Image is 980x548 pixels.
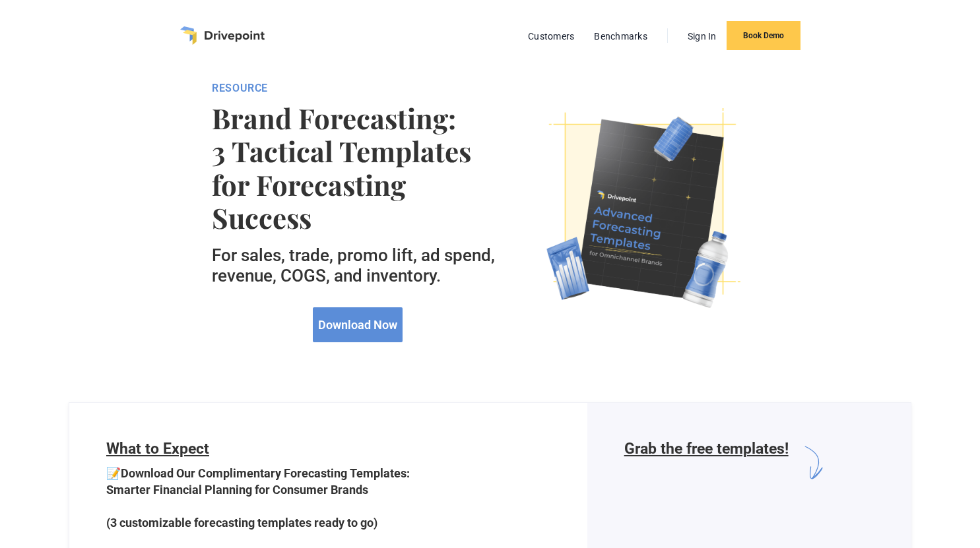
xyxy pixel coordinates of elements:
[106,516,377,530] strong: (3 customizable forecasting templates ready to go)
[212,82,504,95] div: RESOURCE
[789,440,834,485] img: arrow
[727,21,800,50] a: Book Demo
[212,245,504,286] h5: For sales, trade, promo lift, ad spend, revenue, COGS, and inventory.
[106,440,209,458] span: What to Expect
[313,307,403,342] a: Download Now
[521,28,581,45] a: Customers
[180,26,265,45] a: home
[587,28,654,45] a: Benchmarks
[212,102,504,235] strong: Brand Forecasting: 3 Tactical Templates for Forecasting Success
[106,466,410,497] strong: Download Our Complimentary Forecasting Templates: Smarter Financial Planning for Consumer Brands
[681,28,723,45] a: Sign In
[624,440,789,485] h6: Grab the free templates!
